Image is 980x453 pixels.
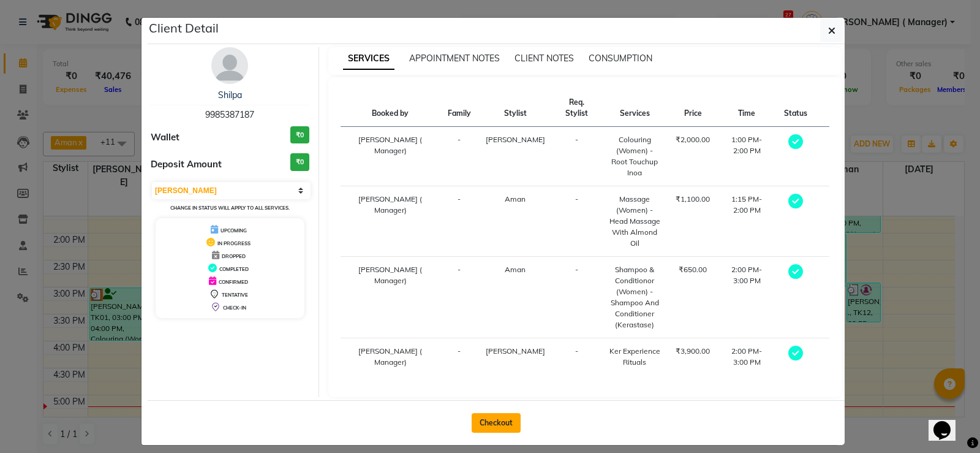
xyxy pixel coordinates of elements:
[218,89,242,101] a: Shilpa
[211,47,248,84] img: avatar
[440,338,478,376] td: -
[676,346,710,357] div: ₹3,900.00
[341,127,440,186] td: [PERSON_NAME] ( Manager)
[290,153,309,171] h3: ₹0
[440,89,478,127] th: Family
[472,413,521,433] button: Checkout
[151,131,179,145] span: Wallet
[717,127,777,186] td: 1:00 PM-2:00 PM
[676,134,710,145] div: ₹2,000.00
[290,126,309,144] h3: ₹0
[589,53,652,64] span: CONSUMPTION
[929,404,968,441] iframe: chat widget
[478,89,552,127] th: Stylist
[440,186,478,257] td: -
[222,253,246,259] span: DROPPED
[341,186,440,257] td: [PERSON_NAME] ( Manager)
[151,158,222,172] span: Deposit Amount
[552,127,601,186] td: -
[205,109,254,120] span: 9985387187
[440,257,478,338] td: -
[514,53,574,64] span: CLIENT NOTES
[609,134,661,178] div: Colouring (Women) - Root Touchup Inoa
[505,194,526,204] span: Aman
[341,257,440,338] td: [PERSON_NAME] ( Manager)
[717,257,777,338] td: 2:00 PM-3:00 PM
[552,89,601,127] th: Req. Stylist
[609,264,661,330] div: Shampoo & Conditionor (Women) - Shampoo And Conditioner (Kerastase)
[777,89,815,127] th: Status
[486,346,545,356] span: [PERSON_NAME]
[601,89,668,127] th: Services
[409,53,500,64] span: APPOINTMENT NOTES
[170,205,290,211] small: Change in status will apply to all services.
[222,292,248,298] span: TENTATIVE
[676,194,710,205] div: ₹1,100.00
[552,186,601,257] td: -
[676,264,710,275] div: ₹650.00
[668,89,717,127] th: Price
[341,338,440,376] td: [PERSON_NAME] ( Manager)
[223,305,246,311] span: CHECK-IN
[343,48,394,70] span: SERVICES
[717,89,777,127] th: Time
[149,19,219,37] h5: Client Detail
[552,257,601,338] td: -
[217,240,251,246] span: IN PROGRESS
[609,194,661,249] div: Massage (Women) - Head Massage With Almond Oil
[609,346,661,368] div: Ker Experience Rituals
[486,135,545,144] span: [PERSON_NAME]
[505,265,526,274] span: Aman
[221,227,247,234] span: UPCOMING
[552,338,601,376] td: -
[219,279,248,285] span: CONFIRMED
[717,186,777,257] td: 1:15 PM-2:00 PM
[341,89,440,127] th: Booked by
[717,338,777,376] td: 2:00 PM-3:00 PM
[440,127,478,186] td: -
[219,266,249,272] span: COMPLETED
